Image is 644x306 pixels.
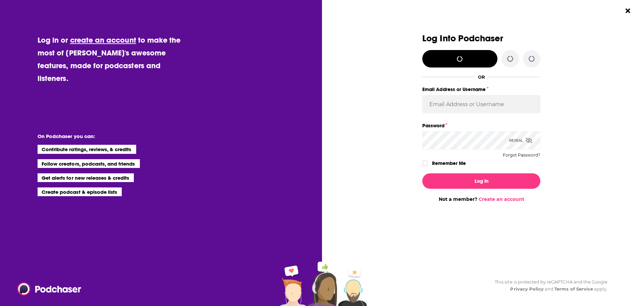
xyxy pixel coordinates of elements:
[38,145,136,154] li: Contribute ratings, reviews, & credits
[478,74,485,80] div: OR
[503,153,540,158] button: Forgot Password?
[38,133,172,139] li: On Podchaser you can:
[422,173,540,189] button: Log In
[422,95,540,113] input: Email Address or Username
[422,121,540,130] label: Password
[70,35,136,45] a: create an account
[489,278,607,293] div: This site is protected by reCAPTCHA and the Google and apply.
[510,286,544,292] a: Privacy Policy
[38,173,134,182] li: Get alerts for new releases & credits
[479,196,524,202] a: Create an account
[422,85,540,94] label: Email Address or Username
[17,282,76,295] a: Podchaser - Follow, Share and Rate Podcasts
[554,286,593,292] a: Terms of Service
[422,196,540,202] div: Not a member?
[432,159,466,168] label: Remember Me
[509,131,532,149] div: Reveal
[17,282,82,295] img: Podchaser - Follow, Share and Rate Podcasts
[422,34,540,43] h3: Log Into Podchaser
[38,159,140,168] li: Follow creators, podcasts, and friends
[622,4,634,17] button: Close Button
[38,187,122,196] li: Create podcast & episode lists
